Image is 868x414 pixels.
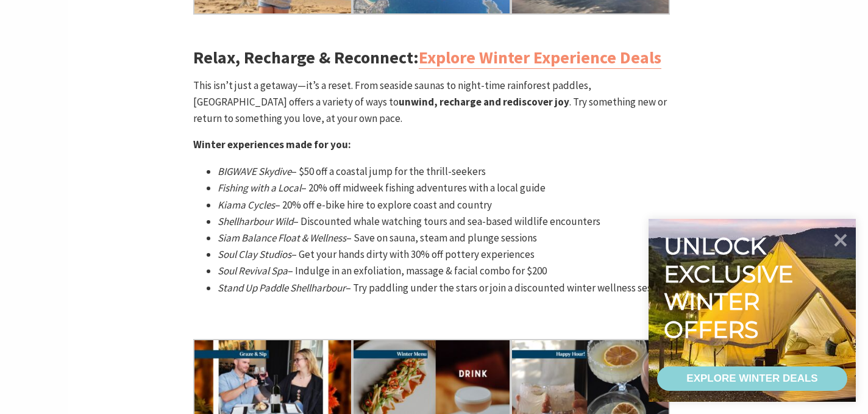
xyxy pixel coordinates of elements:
[218,163,674,180] p: – $50 off a coastal jump for the thrill-seekers
[218,280,674,296] p: – Try paddling under the stars or join a discounted winter wellness session
[218,198,275,212] em: Kiama Cycles
[664,232,799,343] div: Unlock exclusive winter offers
[218,281,346,294] em: Stand Up Paddle Shellharbour
[218,264,288,277] em: Soul Revival Spa
[193,77,674,127] p: This isn’t just a getaway—it’s a reset. From seaside saunas to night-time rainforest paddles, [GE...
[193,138,351,151] strong: Winter experiences made for you:
[218,263,674,279] p: – Indulge in an exfoliation, massage & facial combo for $200
[218,197,674,213] p: – 20% off e-bike hire to explore coast and country
[193,46,661,69] strong: Relax, Recharge & Reconnect:
[218,213,674,230] p: – Discounted whale watching tours and sea-based wildlife encounters
[399,95,569,109] strong: unwind, recharge and rediscover joy
[218,230,674,246] p: – Save on sauna, steam and plunge sessions
[218,165,291,178] em: BIGWAVE Skydive
[419,46,661,69] a: Explore Winter Experience Deals
[218,248,291,261] em: Soul Clay Studios
[218,246,674,263] p: – Get your hands dirty with 30% off pottery experiences
[218,215,293,228] em: Shellharbour Wild
[657,366,847,391] a: EXPLORE WINTER DEALS
[218,231,346,244] em: Siam Balance Float & Wellness
[686,366,817,391] div: EXPLORE WINTER DEALS
[218,181,301,195] em: Fishing with a Local
[218,180,674,196] p: – 20% off midweek fishing adventures with a local guide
